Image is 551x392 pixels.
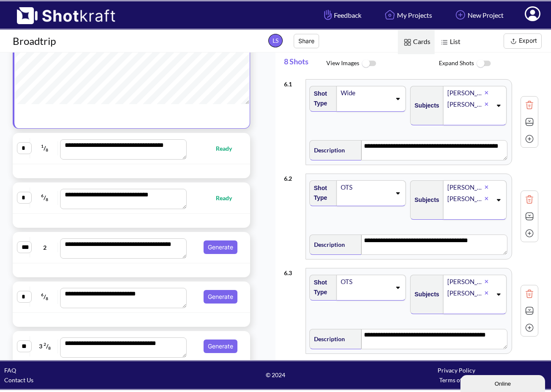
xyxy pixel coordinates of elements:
div: OTS [340,276,391,287]
div: OTS [340,182,391,193]
span: Shot Type [310,181,333,205]
img: Add Icon [523,227,536,240]
span: LS [268,34,283,47]
span: 1 [41,144,44,149]
img: Trash Icon [523,287,536,300]
span: List [435,30,465,54]
div: [PERSON_NAME] [446,87,485,99]
img: Home Icon [383,8,397,22]
span: Shot Type [310,276,333,299]
img: Card Icon [402,37,413,48]
div: 6 . 1 [284,75,301,89]
span: Ready [216,144,240,153]
span: Subjects [410,193,439,207]
img: ToggleOff Icon [359,55,378,73]
span: View Images [326,55,439,73]
button: Generate [204,240,237,254]
span: Cards [398,30,435,54]
div: 6 . 2 [284,169,301,183]
img: Add Icon [523,321,536,334]
button: Generate [204,340,237,353]
div: [PERSON_NAME] [446,287,485,299]
span: © 2024 [185,370,366,380]
img: Add Icon [523,133,536,145]
a: My Projects [376,4,438,26]
span: 8 [48,346,51,351]
div: [PERSON_NAME] [446,193,485,204]
img: Add Icon [453,8,468,22]
img: Expand Icon [523,304,536,317]
div: Privacy Policy [366,365,547,375]
span: / [32,290,58,304]
span: 2 [44,342,46,347]
div: [PERSON_NAME] [446,99,485,110]
a: FAQ [4,367,16,374]
button: Generate [204,290,237,304]
iframe: chat widget [460,373,547,392]
div: 6 . 3 [284,264,301,278]
span: Description [310,143,345,157]
div: Wide [340,87,391,99]
div: Terms of Use [366,375,547,385]
div: [PERSON_NAME] [446,182,485,193]
span: Subjects [410,99,439,113]
span: Feedback [322,10,361,20]
span: Shot Type [310,87,333,110]
img: Expand Icon [523,210,536,223]
img: Trash Icon [523,99,536,111]
span: Subjects [410,287,439,301]
span: 6 [41,193,44,198]
img: List Icon [439,37,450,48]
img: Expand Icon [523,116,536,128]
button: Share [294,34,319,48]
span: 8 [46,197,48,202]
span: 8 [46,148,48,153]
img: Trash Icon [523,193,536,206]
span: 6 [41,292,44,297]
span: 8 [46,296,48,301]
span: 3 / [32,340,58,353]
span: Description [310,332,345,346]
img: ToggleOff Icon [474,55,493,73]
span: 8 Shots [284,52,326,75]
span: Ready [216,193,240,203]
button: Export [504,33,542,49]
a: Contact Us [4,376,33,384]
a: New Project [447,4,510,26]
img: Hand Icon [322,8,334,22]
img: Export Icon [508,36,519,47]
span: / [32,191,58,204]
span: 2 [32,243,58,252]
span: / [32,141,58,155]
div: [PERSON_NAME] [446,276,485,287]
span: Description [310,237,345,251]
